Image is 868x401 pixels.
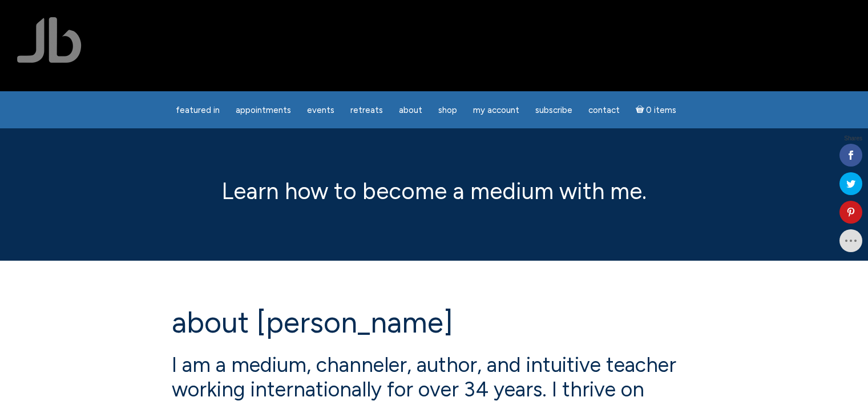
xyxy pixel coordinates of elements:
[438,105,457,115] span: Shop
[172,306,697,339] h1: About [PERSON_NAME]
[17,17,82,63] img: Jamie Butler. The Everyday Medium
[399,105,422,115] span: About
[344,99,390,121] a: Retreats
[646,106,676,115] span: 0 items
[229,99,298,121] a: Appointments
[844,136,862,141] span: Shares
[172,174,697,208] p: Learn how to become a medium with me.
[535,105,572,115] span: Subscribe
[431,99,464,121] a: Shop
[466,99,526,121] a: My Account
[636,105,647,115] i: Cart
[528,99,579,121] a: Subscribe
[582,99,627,121] a: Contact
[629,98,684,121] a: Cart0 items
[350,105,383,115] span: Retreats
[176,105,220,115] span: featured in
[392,99,429,121] a: About
[588,105,620,115] span: Contact
[473,105,519,115] span: My Account
[236,105,291,115] span: Appointments
[300,99,341,121] a: Events
[169,99,227,121] a: featured in
[307,105,334,115] span: Events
